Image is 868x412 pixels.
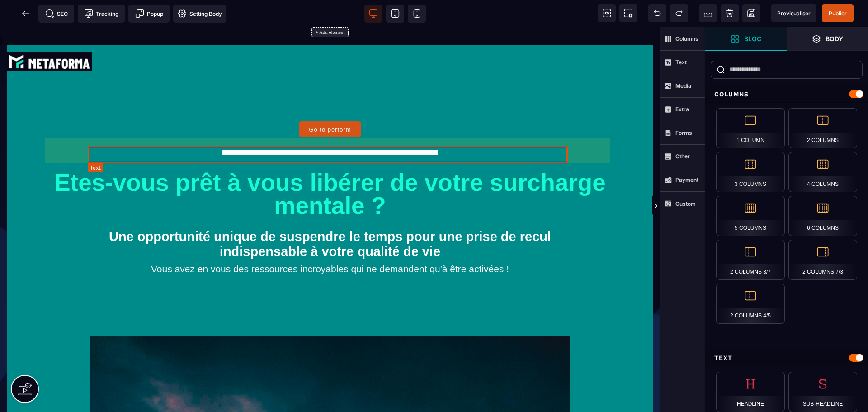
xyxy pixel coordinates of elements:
[777,10,811,17] span: Previsualiser
[675,129,692,136] strong: Forms
[619,4,637,22] span: Screenshot
[744,35,761,42] strong: Bloc
[788,152,857,192] div: 4 Columns
[84,9,118,18] span: Tracking
[716,284,785,324] div: 2 Columns 4/5
[716,240,785,280] div: 2 Columns 3/7
[675,153,690,160] strong: Other
[299,94,361,110] button: Go to perform
[675,200,696,207] strong: Custom
[90,200,571,234] text: Une opportunité unique de suspendre le temps pour une prise de recul indispensable à votre qualit...
[7,25,92,44] img: abe9e435164421cb06e33ef15842a39e_e5ef653356713f0d7dd3797ab850248d_Capture_d%E2%80%99e%CC%81cran_2...
[45,9,68,18] span: SEO
[716,372,785,412] div: Headline
[705,86,868,103] div: Columns
[178,9,222,18] span: Setting Body
[135,9,163,18] span: Popup
[47,142,613,192] p: Etes-vous prêt à vous libérer de votre surcharge mentale ?
[826,35,843,42] strong: Body
[705,27,787,51] span: Open Blocks
[598,4,616,22] span: View components
[788,240,857,280] div: 2 Columns 7/3
[675,82,691,89] strong: Media
[771,4,816,22] span: Preview
[716,152,785,192] div: 3 Columns
[675,106,689,113] strong: Extra
[675,59,687,66] strong: Text
[716,196,785,236] div: 5 Columns
[705,350,868,366] div: Text
[716,108,785,148] div: 1 Column
[788,196,857,236] div: 6 Columns
[90,234,571,250] text: Vous avez en vous des ressources incroyables qui ne demandent qu'à être activées !
[675,176,698,183] strong: Payment
[788,108,857,148] div: 2 Columns
[829,10,847,17] span: Publier
[788,372,857,412] div: Sub-Headline
[787,27,868,51] span: Open Layer Manager
[675,35,698,42] strong: Columns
